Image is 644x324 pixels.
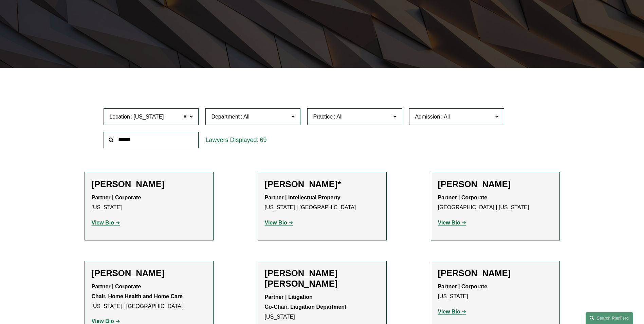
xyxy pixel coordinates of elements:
[265,220,287,226] strong: View Bio
[438,179,553,190] h2: [PERSON_NAME]
[438,268,553,278] h2: [PERSON_NAME]
[92,284,141,289] strong: Partner | Corporate
[265,292,380,322] p: [US_STATE]
[109,114,130,120] span: Location
[438,309,460,314] strong: View Bio
[265,179,380,190] h2: [PERSON_NAME]*
[265,193,380,213] p: [US_STATE] | [GEOGRAPHIC_DATA]
[92,193,206,213] p: [US_STATE]
[438,282,553,302] p: [US_STATE]
[438,284,487,289] strong: Partner | Corporate
[92,293,183,299] strong: Chair, Home Health and Home Care
[415,114,440,120] span: Admission
[586,312,633,324] a: Search this site
[92,318,120,324] a: View Bio
[260,137,266,143] span: 69
[438,193,553,213] p: [GEOGRAPHIC_DATA] | [US_STATE]
[265,195,341,200] strong: Partner | Intellectual Property
[92,318,114,324] strong: View Bio
[211,114,240,120] span: Department
[265,268,380,289] h2: [PERSON_NAME] [PERSON_NAME]
[438,309,466,314] a: View Bio
[92,220,120,226] a: View Bio
[92,268,206,278] h2: [PERSON_NAME]
[92,195,141,200] strong: Partner | Corporate
[438,220,466,226] a: View Bio
[265,294,347,310] strong: Partner | Litigation Co-Chair, Litigation Department
[92,220,114,226] strong: View Bio
[92,179,206,190] h2: [PERSON_NAME]
[438,220,460,226] strong: View Bio
[438,195,487,200] strong: Partner | Corporate
[92,282,206,311] p: [US_STATE] | [GEOGRAPHIC_DATA]
[133,112,164,121] span: [US_STATE]
[313,114,333,120] span: Practice
[265,220,293,226] a: View Bio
